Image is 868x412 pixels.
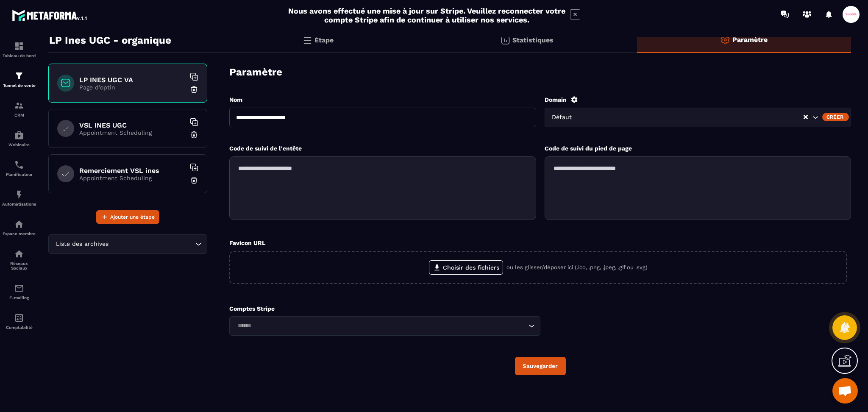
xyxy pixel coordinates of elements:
[14,283,24,293] img: email
[110,239,193,249] input: Search for option
[229,145,302,152] label: Code de suivi de l'entête
[235,321,526,331] input: Search for option
[2,35,36,64] a: formationformationTableau de bord
[500,35,510,45] img: stats.20deebd0.svg
[545,145,632,152] label: Code de suivi du pied de page
[110,213,155,221] span: Ajouter une étape
[229,66,282,78] h3: Paramètre
[2,277,36,306] a: emailemailE-mailing
[822,113,849,121] div: Créer
[12,8,88,23] img: logo
[2,124,36,153] a: automationsautomationsWebinaire
[14,249,24,259] img: social-network
[14,189,24,200] img: automations
[14,71,24,81] img: formation
[14,100,24,111] img: formation
[804,114,808,120] button: Clear Selected
[550,113,580,122] span: Défaut
[79,167,185,175] h6: Remerciement VSL ines
[732,36,768,44] p: Paramètre
[2,261,36,270] p: Réseaux Sociaux
[79,76,185,84] h6: LP INES UGC VA
[14,41,24,51] img: formation
[2,231,36,236] p: Espace membre
[14,130,24,140] img: automations
[512,36,554,44] p: Statistiques
[190,85,198,94] img: trash
[190,131,198,139] img: trash
[49,32,171,49] p: LP Ines UGC - organique
[720,35,730,45] img: setting-o.ffaa8168.svg
[2,213,36,242] a: automationsautomationsEspace membre
[2,113,36,117] p: CRM
[2,83,36,88] p: Tunnel de vente
[79,175,185,181] p: Appointment Scheduling
[229,316,540,336] div: Search for option
[2,142,36,147] p: Webinaire
[429,260,503,275] label: Choisir des fichiers
[79,129,185,136] p: Appointment Scheduling
[2,202,36,206] p: Automatisations
[2,94,36,124] a: formationformationCRM
[229,305,540,312] p: Comptes Stripe
[79,121,185,129] h6: VSL INES UGC
[580,113,803,122] input: Search for option
[2,295,36,300] p: E-mailing
[545,96,567,103] label: Domain
[302,35,312,45] img: bars.0d591741.svg
[2,306,36,336] a: accountantaccountantComptabilité
[2,172,36,177] p: Planificateur
[2,64,36,94] a: formationformationTunnel de vente
[2,53,36,58] p: Tableau de bord
[14,219,24,229] img: automations
[2,325,36,330] p: Comptabilité
[506,264,648,271] p: ou les glisser/déposer ici (.ico, .png, .jpeg, .gif ou .svg)
[2,242,36,277] a: social-networksocial-networkRéseaux Sociaux
[54,239,110,249] span: Liste des archives
[2,183,36,213] a: automationsautomationsAutomatisations
[545,108,851,127] div: Search for option
[832,378,858,404] a: Ouvrir le chat
[229,239,265,246] label: Favicon URL
[14,160,24,170] img: scheduler
[79,84,185,91] p: Page d'optin
[2,153,36,183] a: schedulerschedulerPlanificateur
[314,36,334,44] p: Étape
[96,210,159,224] button: Ajouter une étape
[48,234,207,254] div: Search for option
[190,176,198,184] img: trash
[515,357,566,375] button: Sauvegarder
[229,96,242,103] label: Nom
[288,6,566,24] h2: Nous avons effectué une mise à jour sur Stripe. Veuillez reconnecter votre compte Stripe afin de ...
[14,313,24,323] img: accountant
